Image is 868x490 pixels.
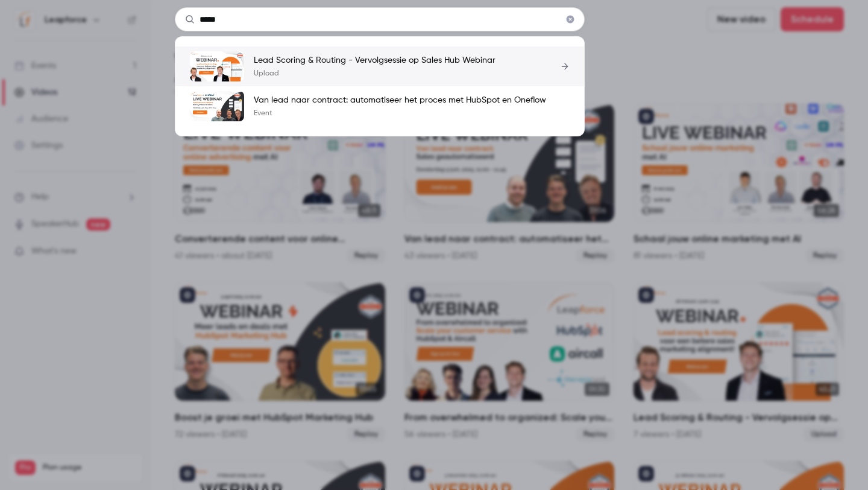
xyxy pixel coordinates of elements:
[190,51,244,81] img: Lead Scoring & Routing - Vervolgsessie op Sales Hub Webinar
[254,109,546,118] p: Event
[254,69,495,78] p: Upload
[190,91,244,121] img: Van lead naar contract: automatiseer het proces met HubSpot en Oneflow
[254,94,546,106] p: Van lead naar contract: automatiseer het proces met HubSpot en Oneflow
[254,54,495,66] p: Lead Scoring & Routing - Vervolgsessie op Sales Hub Webinar
[561,10,580,29] button: Clear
